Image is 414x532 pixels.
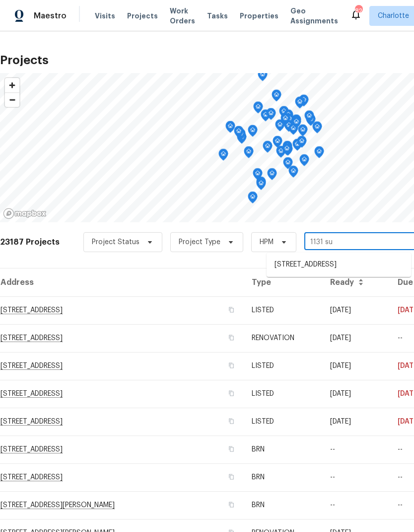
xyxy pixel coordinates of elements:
td: RENOVATION [244,324,322,352]
div: Map marker [283,157,293,173]
div: Map marker [292,139,302,154]
button: Copy Address [227,389,236,398]
button: Copy Address [227,500,236,509]
td: -- [322,491,390,519]
div: Map marker [284,120,294,135]
div: Map marker [253,168,263,183]
a: Mapbox homepage [3,208,47,219]
div: Map marker [276,146,286,161]
div: Map marker [225,121,235,136]
button: Copy Address [227,472,236,481]
div: Map marker [299,94,309,110]
div: Map marker [282,143,292,159]
div: Map marker [291,114,301,130]
th: Type [244,268,322,296]
div: Map marker [288,166,298,181]
div: Map marker [298,124,308,140]
div: Map marker [218,149,228,164]
td: LISTED [244,352,322,380]
td: BRN [244,491,322,519]
div: Map marker [261,109,271,125]
div: Map marker [282,141,292,156]
div: 82 [355,6,362,16]
span: Geo Assignments [290,6,338,26]
span: Zoom out [5,93,19,107]
div: Map marker [283,109,293,125]
div: Map marker [267,168,277,183]
div: Map marker [312,121,322,137]
div: Map marker [263,141,273,156]
span: Visits [95,11,115,21]
td: [DATE] [322,324,390,352]
td: LISTED [244,296,322,324]
td: [DATE] [322,380,390,408]
span: Project Status [92,237,139,247]
button: Copy Address [227,444,236,453]
td: [DATE] [322,296,390,324]
div: Map marker [272,89,281,105]
td: [DATE] [322,352,390,380]
div: Map marker [273,136,282,151]
td: LISTED [244,408,322,436]
div: Map marker [258,69,268,85]
button: Zoom in [5,78,19,92]
td: LISTED [244,380,322,408]
span: Projects [127,11,158,21]
button: Copy Address [227,333,236,342]
div: Map marker [291,116,301,132]
div: Map marker [295,96,305,112]
span: Properties [240,11,278,21]
div: Map marker [275,119,285,135]
button: Copy Address [227,417,236,426]
td: [DATE] [322,408,390,436]
div: Map marker [314,146,324,162]
div: Map marker [293,222,303,238]
button: Zoom out [5,92,19,107]
button: Copy Address [227,305,236,314]
div: Map marker [248,125,258,140]
th: Ready [322,268,390,296]
span: HPM [260,237,274,247]
div: Map marker [244,146,254,162]
div: Map marker [304,110,314,126]
div: Map marker [256,178,266,193]
div: Map marker [288,123,298,138]
div: Map marker [253,101,263,117]
button: Copy Address [227,361,236,370]
span: Charlotte [378,11,409,21]
div: Map marker [256,177,266,192]
td: -- [322,436,390,463]
div: Map marker [234,126,244,141]
div: Map marker [248,191,258,207]
span: Work Orders [170,6,195,26]
td: -- [322,463,390,491]
td: BRN [244,436,322,463]
div: Map marker [297,136,307,151]
div: Map marker [280,113,290,128]
td: BRN [244,463,322,491]
span: Project Type [179,237,220,247]
span: Maestro [34,11,67,21]
span: Tasks [207,12,228,19]
li: [STREET_ADDRESS] [267,257,411,273]
div: Map marker [279,106,289,121]
div: Map marker [299,154,309,170]
div: Map marker [266,108,276,123]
